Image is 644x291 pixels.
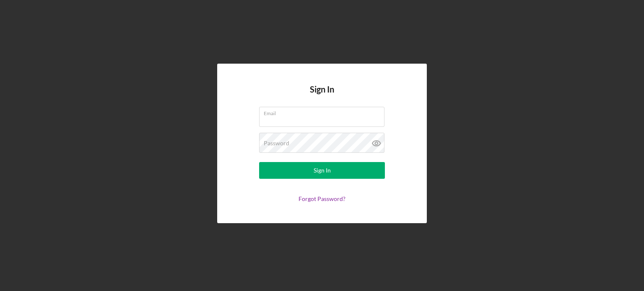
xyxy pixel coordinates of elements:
label: Password [264,140,289,147]
label: Email [264,107,384,116]
a: Forgot Password? [299,195,345,202]
button: Sign In [259,162,385,179]
h4: Sign In [310,85,334,107]
div: Sign In [314,162,331,179]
